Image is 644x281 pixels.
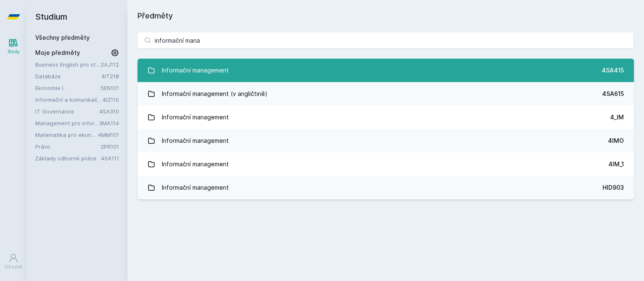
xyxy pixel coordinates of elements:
a: Informační management (v angličtině) 4SA615 [138,82,634,106]
a: 4MM101 [98,131,119,138]
a: Informační management 4SA415 [138,59,634,82]
a: Informační management 4_IM [138,106,634,129]
span: Moje předměty [35,49,80,57]
a: 3MA114 [99,120,119,126]
input: Název nebo ident předmětu… [138,32,634,49]
div: Study [8,49,20,55]
h1: Předměty [138,10,634,22]
a: Management pro informatiky a statistiky [35,119,99,127]
a: Informační management HID903 [138,176,634,199]
div: Informační management [162,179,229,196]
a: Study [2,34,25,59]
div: 4SA415 [602,66,624,75]
a: Matematika pro ekonomy [35,131,98,139]
a: Právo [35,142,101,151]
div: Informační management [162,156,229,173]
a: Základy odborné práce [35,154,101,162]
a: 2PR101 [101,143,119,150]
a: 2AJ112 [101,61,119,68]
div: 4IMO [608,137,624,145]
div: 4IM_1 [608,160,624,168]
a: Databáze [35,72,101,80]
a: Informační a komunikační technologie [35,95,103,104]
a: 4SA310 [99,108,119,115]
a: Business English pro středně pokročilé 2 (B1) [35,60,101,69]
div: 4SA615 [602,90,624,98]
div: HID903 [602,183,624,192]
a: 4IZ110 [103,96,119,103]
div: Informační management [162,132,229,149]
a: Ekonomie I. [35,84,101,92]
div: 4_IM [610,113,624,121]
a: IT Governance [35,107,99,116]
a: 4SA111 [101,155,119,162]
div: Uživatel [5,264,22,270]
a: Uživatel [2,249,25,274]
div: Informační management [162,62,229,79]
div: Informační management [162,109,229,126]
div: Informační management (v angličtině) [162,85,267,102]
a: 4IT218 [101,73,119,80]
a: 5EN101 [101,85,119,91]
a: Informační management 4IMO [138,129,634,152]
a: Všechny předměty [35,34,90,41]
a: Informační management 4IM_1 [138,152,634,176]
